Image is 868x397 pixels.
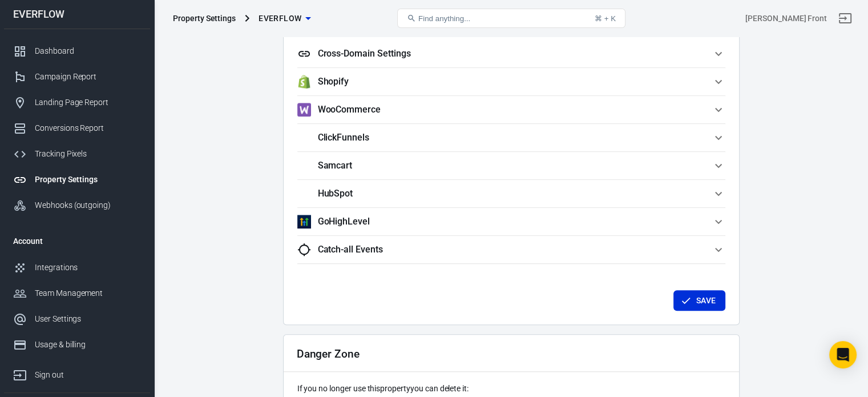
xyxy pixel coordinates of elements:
[35,339,141,351] div: Usage & billing
[4,358,150,388] a: Sign out
[4,90,150,115] a: Landing Page Report
[35,122,141,134] div: Conversions Report
[259,11,301,26] span: EVERFLOW
[35,45,141,57] div: Dashboard
[4,193,150,218] a: Webhooks (outgoing)
[35,97,141,109] div: Landing Page Report
[318,216,370,227] h5: GoHighLevel
[35,262,141,274] div: Integrations
[318,76,349,87] h5: Shopify
[318,132,369,143] h5: ClickFunnels
[173,13,236,24] div: Property Settings
[4,280,150,306] a: Team Management
[35,369,141,381] div: Sign out
[35,313,141,325] div: User Settings
[745,13,827,25] div: Account id: KGa5hiGJ
[4,306,150,332] a: User Settings
[297,68,725,95] button: ShopifyShopify
[35,71,141,83] div: Campaign Report
[297,215,311,228] img: GoHighLevel
[297,180,725,207] button: HubSpotHubSpot
[4,332,150,358] a: Usage & billing
[297,103,311,117] img: WooCommerce
[318,48,411,59] h5: Cross-Domain Settings
[4,255,150,280] a: Integrations
[4,9,150,19] div: EVERFLOW
[297,159,311,173] img: Samcart
[297,75,311,89] img: Shopify
[297,348,360,360] h2: Danger Zone
[297,208,725,235] button: GoHighLevelGoHighLevel
[254,8,315,29] button: EVERFLOW
[318,244,383,255] h5: Catch-all Events
[4,167,150,193] a: Property Settings
[318,188,353,199] h5: HubSpot
[397,9,625,28] button: Find anything...⌘ + K
[4,227,150,255] li: Account
[297,383,725,395] p: If you no longer use this property you can delete it:
[4,64,150,90] a: Campaign Report
[35,199,141,211] div: Webhooks (outgoing)
[318,160,353,171] h5: Samcart
[4,115,150,141] a: Conversions Report
[4,38,150,64] a: Dashboard
[318,104,381,115] h5: WooCommerce
[831,5,859,32] a: Sign out
[673,290,725,311] button: Save
[297,152,725,179] button: SamcartSamcart
[297,131,311,145] img: ClickFunnels
[297,96,725,123] button: WooCommerceWooCommerce
[297,124,725,151] button: ClickFunnelsClickFunnels
[297,40,725,67] button: Cross-Domain Settings
[35,148,141,160] div: Tracking Pixels
[4,141,150,167] a: Tracking Pixels
[35,287,141,299] div: Team Management
[297,187,311,200] img: HubSpot
[418,14,470,23] span: Find anything...
[829,341,857,368] div: Open Intercom Messenger
[35,174,141,186] div: Property Settings
[595,14,616,23] div: ⌘ + K
[297,236,725,263] button: Catch-all Events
